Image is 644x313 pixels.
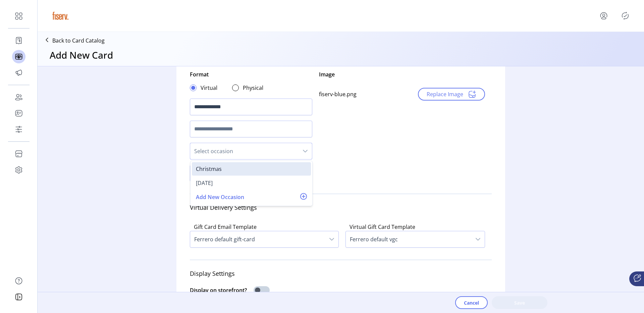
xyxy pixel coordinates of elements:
[192,176,311,190] li: Black Day
[196,193,244,201] span: Add New Occasion
[620,10,631,21] button: Publisher Panel
[299,143,312,159] div: dropdown trigger
[464,299,479,306] span: Cancel
[590,8,620,24] button: menu
[192,162,311,176] li: Christmas
[190,143,299,159] span: Select occasion
[190,70,209,81] div: Format
[319,70,335,78] div: Image
[346,231,471,247] span: Ferrero default vgc
[190,199,492,216] div: Virtual Delivery Settings
[194,223,257,231] label: Gift Card Email Template
[52,37,105,45] p: Back to Card Catalog
[427,90,463,98] span: Replace Image
[319,90,402,98] div: fiserv-blue.png
[201,84,217,92] label: Virtual
[471,231,485,247] div: dropdown trigger
[196,165,222,173] div: Christmas
[191,161,312,206] ul: Option List
[196,193,307,201] button: Add New Occasion
[196,179,213,187] div: [DATE]
[350,223,415,231] label: Virtual Gift Card Template
[325,231,338,247] div: dropdown trigger
[192,190,311,204] li: Add New Occasion
[51,6,70,25] img: logo
[50,48,113,62] h3: Add New Card
[190,286,247,296] div: Display on storefront?
[190,231,325,247] span: Ferrero default gift-card
[190,265,492,282] div: Display Settings
[455,296,488,309] button: Cancel
[243,84,263,92] label: Physical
